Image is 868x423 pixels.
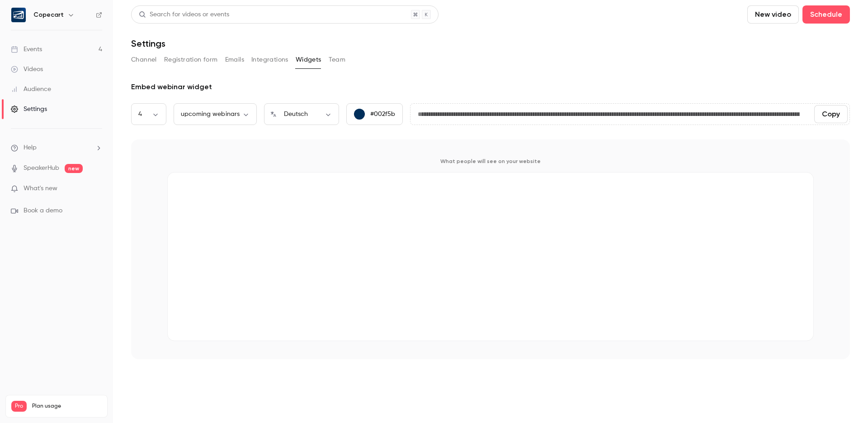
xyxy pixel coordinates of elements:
[329,53,346,67] button: Team
[24,163,59,173] a: SpeakerHub
[277,110,339,119] div: Deutsch
[11,8,26,22] img: Copecart
[164,53,218,67] button: Registration form
[11,65,43,74] div: Videos
[131,38,165,49] h1: Settings
[24,143,37,153] span: Help
[251,53,288,67] button: Integrations
[747,5,799,24] button: New video
[802,5,850,24] button: Schedule
[370,110,395,119] p: #002f5b
[11,143,102,153] li: help-dropdown-opener
[131,53,157,67] button: Channel
[11,401,27,412] span: Pro
[24,184,57,193] span: What's new
[131,110,166,119] div: 4
[131,82,850,92] div: Embed webinar widget
[225,53,244,67] button: Emails
[11,45,42,54] div: Events
[11,105,47,114] div: Settings
[174,110,257,119] div: upcoming webinars
[296,53,321,67] button: Widgets
[346,103,403,125] button: #002f5b
[33,10,64,19] h6: Copecart
[11,85,51,94] div: Audience
[32,403,102,410] span: Plan usage
[814,105,848,123] button: Copy
[168,173,813,337] iframe: Contrast Upcoming Events
[24,206,62,216] span: Book a demo
[65,164,83,173] span: new
[167,158,814,165] p: What people will see on your website
[139,10,229,19] div: Search for videos or events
